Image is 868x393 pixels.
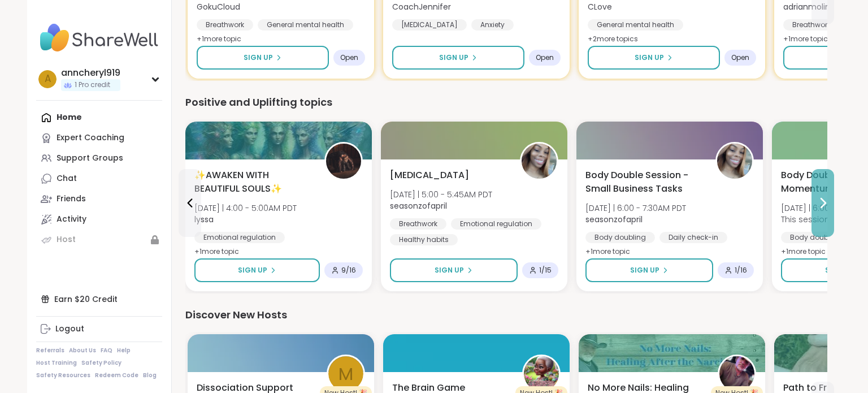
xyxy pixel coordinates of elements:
[194,169,312,196] span: ✨AWAKEN WITH BEAUTIFUL SOULS✨
[197,46,329,70] button: Sign Up
[390,169,469,182] span: [MEDICAL_DATA]
[585,202,686,214] span: [DATE] | 6:00 - 7:30AM PDT
[338,361,353,387] span: M
[197,19,253,31] div: Breathwork
[81,359,121,367] a: Safety Policy
[36,289,162,309] div: Earn $20 Credit
[585,214,643,225] b: seasonzofapril
[55,323,84,335] div: Logout
[36,209,162,230] a: Activity
[61,67,120,79] div: anncheryl919
[57,234,76,245] div: Host
[36,230,162,250] a: Host
[390,189,492,200] span: [DATE] | 5:00 - 5:45AM PDT
[630,265,659,275] span: Sign Up
[588,1,612,12] b: CLove
[471,19,514,31] div: Anxiety
[36,169,162,189] a: Chat
[36,347,64,355] a: Referrals
[36,319,162,339] a: Logout
[390,200,447,211] b: seasonzofapril
[57,214,86,225] div: Activity
[783,19,840,31] div: Breathwork
[95,372,138,379] a: Redeem Code
[392,1,451,12] b: CoachJennifer
[731,53,749,62] span: Open
[36,148,162,169] a: Support Groups
[719,356,754,391] img: johndukejr
[36,18,162,58] img: ShareWell Nav Logo
[36,189,162,209] a: Friends
[57,132,124,144] div: Expert Coaching
[258,19,353,31] div: General mental health
[392,19,467,31] div: [MEDICAL_DATA]
[341,266,356,275] span: 9 / 16
[45,72,51,87] span: a
[194,258,320,282] button: Sign Up
[101,347,112,355] a: FAQ
[36,359,77,367] a: Host Training
[75,80,110,90] span: 1 Pro credit
[524,356,559,391] img: nanny
[390,234,458,245] div: Healthy habits
[57,173,77,184] div: Chat
[197,1,240,12] b: GokuCloud
[659,232,727,243] div: Daily check-in
[57,193,86,205] div: Friends
[825,265,854,275] span: Sign Up
[783,1,835,12] b: adrianmolina
[585,258,713,282] button: Sign Up
[143,372,157,379] a: Blog
[585,232,655,243] div: Body doubling
[194,214,214,225] b: lyssa
[451,218,541,230] div: Emotional regulation
[194,202,297,214] span: [DATE] | 4:00 - 5:00AM PDT
[588,46,720,70] button: Sign Up
[390,258,518,282] button: Sign Up
[439,53,468,63] span: Sign Up
[326,144,361,179] img: lyssa
[390,218,446,230] div: Breathwork
[244,53,273,63] span: Sign Up
[781,232,850,243] div: Body doubling
[735,266,747,275] span: 1 / 16
[117,347,131,355] a: Help
[185,94,827,110] div: Positive and Uplifting topics
[36,372,90,379] a: Safety Resources
[36,128,162,148] a: Expert Coaching
[69,347,96,355] a: About Us
[340,53,358,62] span: Open
[435,265,464,275] span: Sign Up
[635,53,664,63] span: Sign Up
[238,265,267,275] span: Sign Up
[57,153,123,164] div: Support Groups
[588,19,683,31] div: General mental health
[717,144,752,179] img: seasonzofapril
[392,46,524,70] button: Sign Up
[585,169,703,196] span: Body Double Session - Small Business Tasks
[194,232,285,243] div: Emotional regulation
[185,307,827,323] div: Discover New Hosts
[539,266,552,275] span: 1 / 15
[522,144,557,179] img: seasonzofapril
[536,53,554,62] span: Open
